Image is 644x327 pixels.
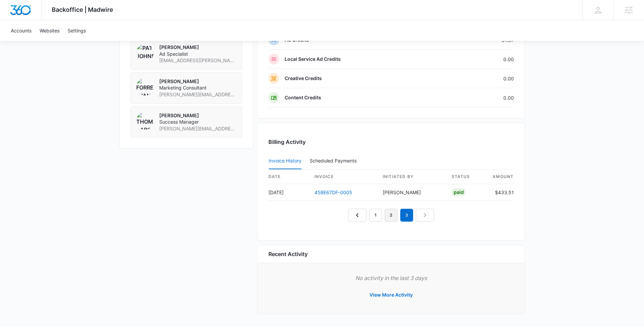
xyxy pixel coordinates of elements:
[377,184,446,201] td: [PERSON_NAME]
[285,56,341,62] p: Local Service Ad Credits
[442,69,514,88] td: 0.00
[159,44,236,51] p: [PERSON_NAME]
[310,158,359,163] div: Scheduled Payments
[442,88,514,107] td: 0.00
[348,209,434,222] nav: Pagination
[7,20,35,41] a: Accounts
[159,119,236,125] span: Success Manager
[377,170,446,184] th: Initiated By
[446,170,487,184] th: status
[268,274,514,282] p: No activity in the last 3 days
[442,50,514,69] td: 0.00
[400,209,413,222] em: 3
[136,78,154,96] img: Forrest Van Eck
[268,184,309,201] td: [DATE]
[285,94,321,101] p: Content Credits
[52,6,113,13] span: Backoffice | Madwire
[35,20,64,41] a: Websites
[159,57,236,64] span: [EMAIL_ADDRESS][PERSON_NAME][DOMAIN_NAME]
[268,138,514,146] h3: Billing Activity
[487,184,514,201] td: $433.51
[268,170,309,184] th: date
[309,170,377,184] th: invoice
[159,112,236,119] p: [PERSON_NAME]
[64,20,90,41] a: Settings
[159,78,236,85] p: [PERSON_NAME]
[269,153,302,169] button: Invoice History
[314,190,352,195] a: 45BE67DF-0005
[159,125,236,132] span: [PERSON_NAME][EMAIL_ADDRESS][PERSON_NAME][DOMAIN_NAME]
[136,44,154,61] img: Pat Johnson
[487,170,514,184] th: amount
[159,91,236,98] span: [PERSON_NAME][EMAIL_ADDRESS][PERSON_NAME][DOMAIN_NAME]
[136,112,154,130] img: Thomas Baron
[452,188,466,196] div: Paid
[363,287,420,303] button: View More Activity
[285,75,322,82] p: Creative Credits
[268,250,308,258] h6: Recent Activity
[159,84,236,91] span: Marketing Consultant
[369,209,382,222] a: Page 1
[385,209,398,222] a: Page 2
[159,51,236,57] span: Ad Specialist
[348,209,366,222] a: Previous Page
